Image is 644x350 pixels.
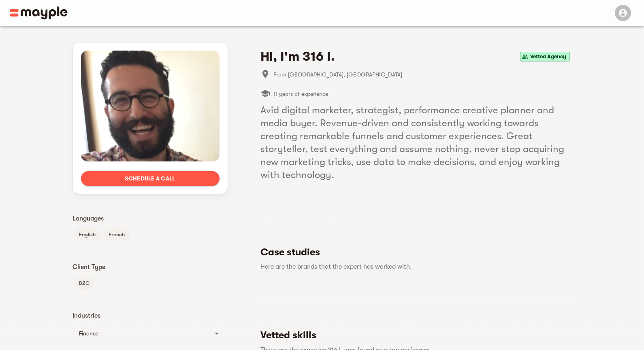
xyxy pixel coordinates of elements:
span: 11 years of experience [273,89,328,99]
h5: Vetted skills [260,329,565,342]
span: B2C [74,278,94,288]
div: Finance [73,324,228,343]
button: Schedule a call [81,171,220,186]
div: Finance [79,329,207,338]
p: Here are the brands that the expert has worked with. [260,262,565,272]
span: Vetted Agency [527,52,569,62]
span: Schedule a call [87,174,213,183]
img: Main logo [10,6,68,19]
p: Industries [73,311,228,320]
p: Client Type [73,262,228,272]
span: English [74,230,100,240]
h4: Hi, I'm 316 I. [260,49,335,65]
h5: Avid digital marketer, strategist, performance creative planner and media buyer. Revenue-driven a... [260,104,571,181]
p: Languages [73,214,228,223]
span: Menu [610,9,634,15]
span: French [104,230,130,240]
span: From [GEOGRAPHIC_DATA], [GEOGRAPHIC_DATA] [273,70,571,79]
h5: Case studies [260,246,565,259]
